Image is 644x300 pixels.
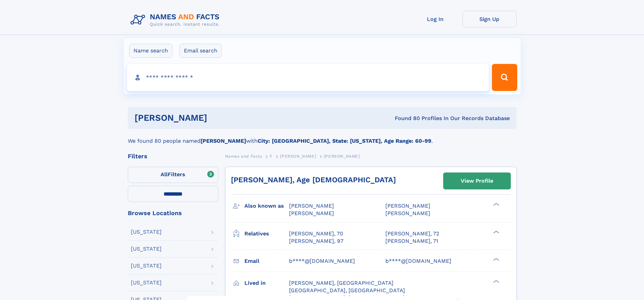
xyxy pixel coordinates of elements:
[462,11,517,27] a: Sign Up
[225,152,262,160] a: Names and Facts
[492,230,500,234] div: ❯
[444,173,510,189] a: View Profile
[408,11,462,27] a: Log In
[385,203,430,209] span: [PERSON_NAME]
[161,171,168,178] span: All
[324,154,360,159] span: [PERSON_NAME]
[461,173,493,189] div: View Profile
[180,44,222,58] label: Email search
[128,210,218,216] div: Browse Locations
[128,153,218,159] div: Filters
[127,64,489,91] input: search input
[289,210,334,216] span: [PERSON_NAME]
[280,152,316,160] a: [PERSON_NAME]
[492,279,500,283] div: ❯
[289,230,343,237] a: [PERSON_NAME], 70
[258,138,431,144] b: City: [GEOGRAPHIC_DATA], State: [US_STATE], Age Range: 60-99
[129,44,172,58] label: Name search
[131,280,162,285] div: [US_STATE]
[200,138,246,144] b: [PERSON_NAME]
[492,257,500,261] div: ❯
[385,237,438,245] a: [PERSON_NAME], 71
[131,246,162,252] div: [US_STATE]
[492,64,517,91] button: Search Button
[385,230,439,237] a: [PERSON_NAME], 72
[244,228,289,239] h3: Relatives
[385,210,430,216] span: [PERSON_NAME]
[128,167,218,183] label: Filters
[301,115,510,122] div: Found 80 Profiles In Our Records Database
[270,152,272,160] a: F
[244,277,289,289] h3: Lived in
[289,287,405,294] span: [GEOGRAPHIC_DATA], [GEOGRAPHIC_DATA]
[231,176,396,184] a: [PERSON_NAME], Age [DEMOGRAPHIC_DATA]
[131,229,162,235] div: [US_STATE]
[135,114,301,122] h1: [PERSON_NAME]
[280,154,316,159] span: [PERSON_NAME]
[244,255,289,267] h3: Email
[128,129,517,145] div: We found 80 people named with .
[289,237,343,245] a: [PERSON_NAME], 97
[492,202,500,207] div: ❯
[128,11,225,29] img: Logo Names and Facts
[131,263,162,269] div: [US_STATE]
[270,154,272,159] span: F
[289,203,334,209] span: [PERSON_NAME]
[244,200,289,212] h3: Also known as
[289,280,393,286] span: [PERSON_NAME], [GEOGRAPHIC_DATA]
